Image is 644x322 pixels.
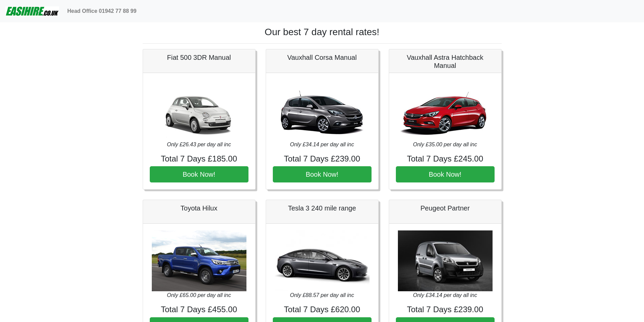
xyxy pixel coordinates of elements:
[152,230,246,291] img: Toyota Hilux
[275,80,369,141] img: Vauxhall Corsa Manual
[413,142,477,147] i: Only £35.00 per day all inc
[273,166,372,182] button: Book Now!
[150,166,248,182] button: Book Now!
[396,204,495,212] h5: Peugeot Partner
[65,4,139,18] a: Head Office 01942 77 88 99
[396,53,495,70] h5: Vauxhall Astra Hatchback Manual
[396,305,495,315] h4: Total 7 Days £239.00
[152,80,246,141] img: Fiat 500 3DR Manual
[273,154,372,164] h4: Total 7 Days £239.00
[67,8,137,14] b: Head Office 01942 77 88 99
[150,154,248,164] h4: Total 7 Days £185.00
[290,292,354,298] i: Only £88.57 per day all inc
[5,4,59,18] img: easihire_logo_small.png
[273,305,372,315] h4: Total 7 Days £620.00
[398,80,493,141] img: Vauxhall Astra Hatchback Manual
[150,305,248,315] h4: Total 7 Days £455.00
[167,142,231,147] i: Only £26.43 per day all inc
[413,292,477,298] i: Only £34.14 per day all inc
[290,142,354,147] i: Only £34.14 per day all inc
[275,230,369,291] img: Tesla 3 240 mile range
[398,230,493,291] img: Peugeot Partner
[167,292,231,298] i: Only £65.00 per day all inc
[150,204,248,212] h5: Toyota Hilux
[150,53,248,61] h5: Fiat 500 3DR Manual
[396,166,495,182] button: Book Now!
[143,26,502,38] h1: Our best 7 day rental rates!
[396,154,495,164] h4: Total 7 Days £245.00
[273,204,372,212] h5: Tesla 3 240 mile range
[273,53,372,61] h5: Vauxhall Corsa Manual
